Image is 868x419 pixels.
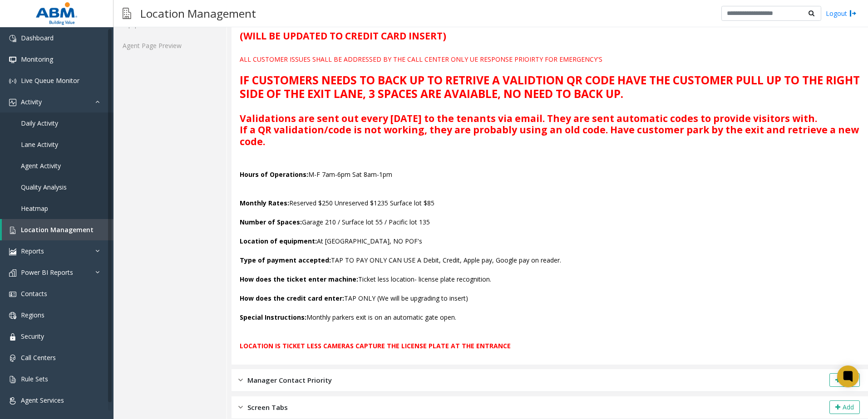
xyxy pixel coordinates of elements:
span: Agent Services [21,396,64,404]
img: 'icon' [9,312,16,319]
img: 'icon' [9,376,16,383]
img: closed [238,402,243,413]
span: Location Management [21,225,94,234]
b: Validations are sent out every [DATE] to the tenants via email. They are sent automatic codes to ... [240,112,817,125]
span: Contacts [21,289,47,298]
font: Ticket less location- license plate recognition. [240,275,491,283]
font: Reserved $250 Unreserved $1235 Surface lot $85 [240,199,434,207]
a: Logout [826,9,857,18]
span: Regions [21,311,44,319]
span: Call Centers [21,353,56,362]
font: LOCATION IS TICKET LESS CAMERAS CAPTURE THE LICENSE PLATE AT THE ENTRANCE [240,341,511,350]
font: (WILL BE UPDATED TO CREDIT CARD INSERT) [240,29,446,42]
span: Dashboard [21,34,54,42]
b: How does the credit card enter: [240,294,344,302]
span: Lane Activity [21,140,58,149]
font: M-F 7am-6pm Sat 8am-1pm [240,170,392,179]
font: IF CUSTOMERS NEEDS TO BACK UP TO RETRIVE A VALIDTION QR CODE HAVE THE CUSTOMER PULL UP TO THE RIG... [240,73,860,101]
font: ALL CUSTOMER ISSUES SHALL BE ADDRESSED BY THE CALL CENTER ONLY UE RESPONSE PRIOIRTY FOR EMERGENCY'S [240,55,602,63]
span: Monitoring [21,55,53,63]
b: Number of Spaces: [240,218,302,226]
b: If a QR validation/code is not working, they are probably using an old code. Have customer park b... [240,123,859,147]
img: 'icon' [9,35,16,42]
span: Screen Tabs [247,402,288,413]
img: 'icon' [9,56,16,63]
b: Type of payment accepted: [240,256,331,264]
a: Agent Page Preview [113,35,227,56]
font: TAP TO PAY ONLY CAN USE A Debit, Credit, Apple pay, Google pay on reader. [240,256,561,264]
img: 'icon' [9,248,16,255]
b: Special Instructions: [240,313,306,322]
img: 'icon' [9,269,16,277]
img: pageIcon [123,2,131,24]
img: 'icon' [9,99,16,106]
span: Daily Activity [21,119,58,127]
font: Garage 210 / Surface lot 55 / Pacific lot 135 [240,218,430,226]
span: Quality Analysis [21,183,67,191]
span: Manager Contact Priority [247,375,332,385]
span: Live Queue Monitor [21,76,79,85]
img: 'icon' [9,397,16,404]
font: TAP ONLY (We will be upgrading to insert) [240,294,468,302]
button: Add [829,400,860,414]
img: 'icon' [9,333,16,341]
button: Add [829,373,860,387]
a: Location Management [2,219,113,240]
span: Heatmap [21,204,48,213]
b: How does the ticket enter machine: [240,275,358,283]
span: Activity [21,97,42,106]
b: Location of equipment: [240,237,317,245]
b: Monthly Rates: [240,199,289,207]
span: Rule Sets [21,375,48,383]
b: Hours of Operations: [240,170,308,179]
img: closed [238,375,243,385]
img: 'icon' [9,227,16,234]
span: Security [21,332,44,341]
font: Monthly parkers exit is on an automatic gate open. [240,313,456,322]
img: 'icon' [9,355,16,362]
img: logout [849,9,857,18]
h3: Location Management [136,2,261,24]
font: At [GEOGRAPHIC_DATA], NO POF's [240,237,422,245]
span: Reports [21,247,44,255]
img: 'icon' [9,78,16,85]
img: 'icon' [9,291,16,298]
span: Agent Activity [21,161,61,170]
span: Power BI Reports [21,268,73,277]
